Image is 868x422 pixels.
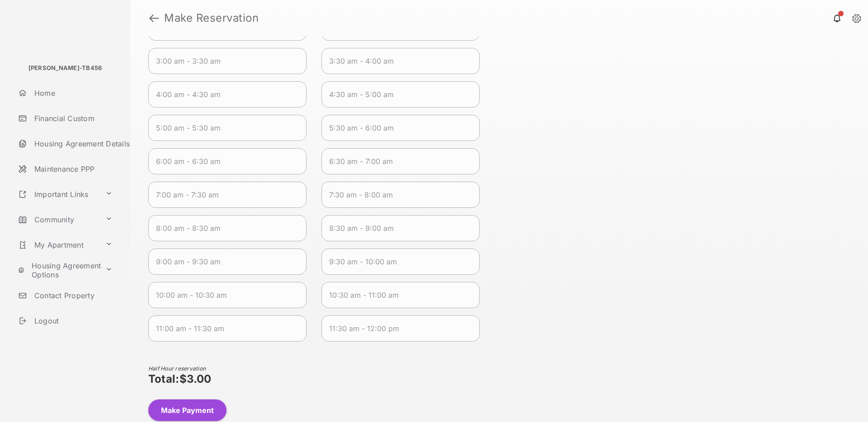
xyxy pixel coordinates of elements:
[329,122,458,133] span: 5:30 am - 6:00 am
[156,189,284,200] span: 7:00 am - 7:30 am
[156,89,284,100] span: 4:00 am - 4:30 am
[156,223,284,234] span: 8:00 am - 8:30 am
[329,156,458,167] span: 6:30 am - 7:00 am
[329,256,458,267] span: 9:30 am - 10:00 am
[14,310,130,332] a: Logout
[14,108,130,129] a: Financial Custom
[14,158,130,180] a: Maintenance PPP
[148,399,226,421] button: Make Payment
[156,323,284,334] span: 11:00 am - 11:30 am
[164,13,259,23] strong: Make Reservation
[156,56,284,66] span: 3:00 am - 3:30 am
[329,223,458,234] span: 8:30 am - 9:00 am
[329,89,458,100] span: 4:30 am - 5:00 am
[156,290,284,300] span: 10:00 am - 10:30 am
[14,209,102,230] a: Community
[14,183,102,205] a: Important Links
[14,82,130,104] a: Home
[329,56,458,66] span: 3:30 am - 4:00 am
[156,156,284,167] span: 6:00 am - 6:30 am
[14,234,102,256] a: My Apartment
[156,256,284,267] span: 9:00 am - 9:30 am
[14,285,130,306] a: Contact Property
[148,373,234,385] span: Total: $3.00
[329,290,458,300] span: 10:30 am - 11:00 am
[329,323,458,334] span: 11:30 am - 12:00 pm
[14,259,102,281] a: Housing Agreement Options
[14,133,130,155] a: Housing Agreement Details
[329,189,458,200] span: 7:30 am - 8:00 am
[148,365,206,372] label: Half Hour reservation
[156,122,284,133] span: 5:00 am - 5:30 am
[28,64,102,73] p: [PERSON_NAME]-TB456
